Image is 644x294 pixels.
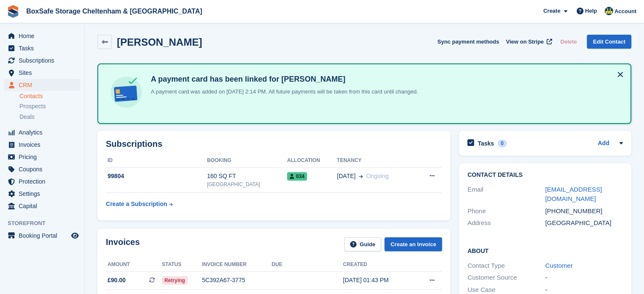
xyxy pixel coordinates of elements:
[106,237,140,251] h2: Invoices
[498,140,507,147] div: 0
[4,30,80,42] a: menu
[545,186,602,203] a: [EMAIL_ADDRESS][DOMAIN_NAME]
[337,172,356,181] span: [DATE]
[147,88,418,96] p: A payment card was added on [DATE] 2:14 PM. All future payments will be taken from this card unti...
[598,139,609,148] a: Add
[19,113,35,121] span: Deals
[19,79,69,91] span: CRM
[287,154,337,168] th: Allocation
[162,276,188,285] span: Retrying
[207,172,287,181] div: 160 SQ FT
[467,172,623,179] h2: Contact Details
[19,102,80,111] a: Prospects
[343,258,415,272] th: Created
[506,38,544,46] span: View on Stripe
[585,7,597,15] span: Help
[19,67,69,79] span: Sites
[4,163,80,175] a: menu
[19,176,69,187] span: Protection
[467,185,545,204] div: Email
[19,151,69,163] span: Pricing
[106,172,207,181] div: 99804
[467,273,545,283] div: Customer Source
[19,230,69,242] span: Booking Portal
[4,151,80,163] a: menu
[503,35,554,49] a: View on Stripe
[202,258,272,272] th: Invoice number
[614,7,636,16] span: Account
[4,79,80,91] a: menu
[4,176,80,187] a: menu
[19,113,80,121] a: Deals
[287,172,307,181] span: 034
[478,140,494,147] h2: Tasks
[19,139,69,151] span: Invoices
[4,200,80,212] a: menu
[19,126,69,138] span: Analytics
[19,188,69,200] span: Settings
[4,139,80,151] a: menu
[19,200,69,212] span: Capital
[437,35,499,49] button: Sync payment methods
[207,154,287,168] th: Booking
[70,231,80,241] a: Preview store
[19,92,80,100] a: Contacts
[467,206,545,216] div: Phone
[117,36,202,48] h2: [PERSON_NAME]
[162,258,202,272] th: Status
[467,218,545,228] div: Address
[23,4,205,18] a: BoxSafe Storage Cheltenham & [GEOGRAPHIC_DATA]
[19,102,46,110] span: Prospects
[4,230,80,242] a: menu
[605,7,613,15] img: Kim Virabi
[366,173,389,179] span: Ongoing
[557,35,580,49] button: Delete
[545,206,623,216] div: [PHONE_NUMBER]
[19,30,69,42] span: Home
[106,200,167,209] div: Create a Subscription
[19,163,69,175] span: Coupons
[4,67,80,79] a: menu
[202,276,272,285] div: 5C392A67-3775
[19,42,69,54] span: Tasks
[19,55,69,66] span: Subscriptions
[587,35,631,49] a: Edit Contact
[4,55,80,66] a: menu
[545,218,623,228] div: [GEOGRAPHIC_DATA]
[337,154,415,168] th: Tenancy
[4,126,80,138] a: menu
[4,188,80,200] a: menu
[108,74,144,110] img: card-linked-ebf98d0992dc2aeb22e95c0e3c79077019eb2392cfd83c6a337811c24bc77127.svg
[543,7,560,15] span: Create
[344,237,381,251] a: Guide
[106,258,162,272] th: Amount
[271,258,343,272] th: Due
[147,74,418,84] h4: A payment card has been linked for [PERSON_NAME]
[384,237,442,251] a: Create an Invoice
[108,276,126,285] span: £90.00
[106,139,442,149] h2: Subscriptions
[7,5,19,18] img: stora-icon-8386f47178a22dfd0bd8f6a31ec36ba5ce8667c1dd55bd0f319d3a0aa187defe.svg
[4,42,80,54] a: menu
[207,181,287,188] div: [GEOGRAPHIC_DATA]
[343,276,415,285] div: [DATE] 01:43 PM
[106,196,173,212] a: Create a Subscription
[545,262,573,269] a: Customer
[8,219,84,228] span: Storefront
[467,246,623,255] h2: About
[106,154,207,168] th: ID
[467,261,545,271] div: Contact Type
[545,273,623,283] div: -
